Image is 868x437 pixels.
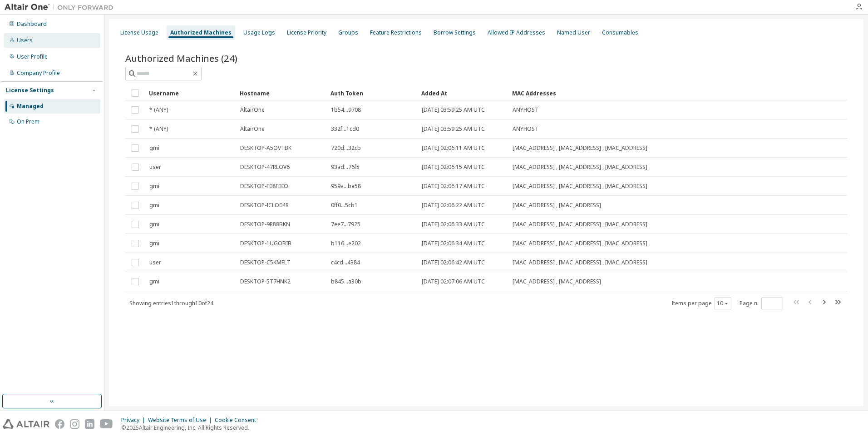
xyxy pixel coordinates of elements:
span: [DATE] 03:59:25 AM UTC [422,106,485,114]
span: [DATE] 02:06:34 AM UTC [422,240,485,247]
div: Company Profile [17,70,60,77]
span: DESKTOP-47RLOV6 [240,164,290,171]
span: 959a...ba58 [331,183,361,190]
div: On Prem [17,118,39,125]
span: AltairOne [240,125,265,133]
button: 10 [717,300,729,307]
div: Authorized Machines [170,29,232,36]
span: DESKTOP-9R88BKN [240,221,290,228]
span: * (ANY) [149,106,168,114]
span: DESKTOP-1UGOBIB [240,240,291,247]
div: License Usage [120,29,158,36]
div: Named User [557,29,590,36]
span: [MAC_ADDRESS] , [MAC_ADDRESS] [513,278,601,285]
span: DESKTOP-5T7HNK2 [240,278,291,285]
span: [DATE] 02:06:15 AM UTC [422,164,485,171]
div: License Priority [287,29,326,36]
div: Usage Logs [243,29,275,36]
span: 93ad...76f5 [331,164,360,171]
span: [MAC_ADDRESS] , [MAC_ADDRESS] , [MAC_ADDRESS] [513,240,647,247]
div: Feature Restrictions [370,29,422,36]
span: b116...e202 [331,240,361,247]
span: ANYHOST [513,125,538,133]
span: gmi [149,240,159,247]
span: Page n. [740,298,783,309]
span: Showing entries 1 through 10 of 24 [129,299,213,307]
p: © 2025 Altair Engineering, Inc. All Rights Reserved. [121,424,261,432]
div: Cookie Consent [215,417,261,424]
div: Groups [338,29,358,36]
span: gmi [149,202,159,209]
span: DESKTOP-A5OVTBK [240,144,291,152]
div: Borrow Settings [434,29,476,36]
img: Altair One [5,3,118,12]
div: License Settings [6,87,54,94]
div: Dashboard [17,20,47,28]
img: youtube.svg [100,419,113,429]
div: Added At [421,86,505,100]
span: 0ff0...5cb1 [331,202,358,209]
span: 1b54...9708 [331,106,361,114]
span: 332f...1cd0 [331,125,359,133]
span: b845...a30b [331,278,361,285]
div: Privacy [121,417,148,424]
span: DESKTOP-ICLO04R [240,202,289,209]
div: Website Terms of Use [148,417,215,424]
span: gmi [149,221,159,228]
span: c4cd...4384 [331,259,360,266]
div: Consumables [602,29,638,36]
span: [MAC_ADDRESS] , [MAC_ADDRESS] , [MAC_ADDRESS] [513,221,647,228]
span: [MAC_ADDRESS] , [MAC_ADDRESS] , [MAC_ADDRESS] [513,144,647,152]
span: user [149,259,161,266]
span: 720d...32cb [331,144,361,152]
div: Users [17,37,33,44]
span: [DATE] 03:59:25 AM UTC [422,125,485,133]
span: [DATE] 02:06:17 AM UTC [422,183,485,190]
span: [DATE] 02:06:33 AM UTC [422,221,485,228]
div: Allowed IP Addresses [488,29,545,36]
span: 7ee7...7925 [331,221,360,228]
span: [MAC_ADDRESS] , [MAC_ADDRESS] , [MAC_ADDRESS] [513,183,647,190]
img: altair_logo.svg [3,419,49,429]
span: user [149,164,161,171]
div: Managed [17,103,44,110]
span: * (ANY) [149,125,168,133]
span: [MAC_ADDRESS] , [MAC_ADDRESS] , [MAC_ADDRESS] [513,164,647,171]
div: Username [149,86,232,100]
span: gmi [149,144,159,152]
span: [MAC_ADDRESS] , [MAC_ADDRESS] [513,202,601,209]
img: facebook.svg [55,419,64,429]
img: linkedin.svg [85,419,94,429]
div: Auth Token [330,86,414,100]
img: instagram.svg [70,419,79,429]
div: Hostname [240,86,323,100]
span: [MAC_ADDRESS] , [MAC_ADDRESS] , [MAC_ADDRESS] [513,259,647,266]
span: gmi [149,183,159,190]
div: User Profile [17,53,48,60]
span: DESKTOP-C5KMFLT [240,259,291,266]
span: [DATE] 02:06:22 AM UTC [422,202,485,209]
span: gmi [149,278,159,285]
span: [DATE] 02:07:06 AM UTC [422,278,485,285]
div: MAC Addresses [512,86,752,100]
span: Items per page [671,298,731,309]
span: ANYHOST [513,106,538,114]
span: AltairOne [240,106,265,114]
span: [DATE] 02:06:42 AM UTC [422,259,485,266]
span: DESKTOP-F08FBIO [240,183,288,190]
span: Authorized Machines (24) [125,52,237,65]
span: [DATE] 02:06:11 AM UTC [422,144,485,152]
